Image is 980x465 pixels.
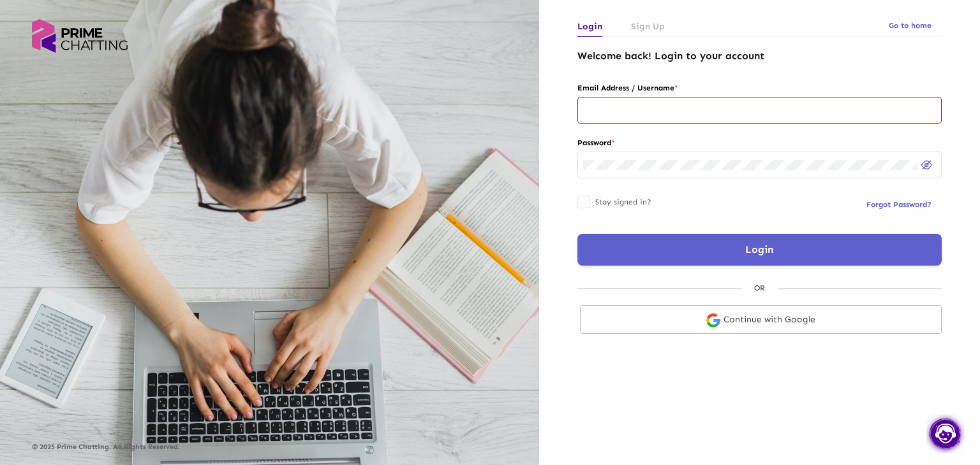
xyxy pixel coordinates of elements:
[879,14,942,37] button: Go to home
[577,234,942,266] button: Login
[577,81,942,95] label: Email Address / Username
[577,136,942,150] label: Password
[856,193,942,216] button: Forgot Password?
[741,281,778,295] div: OR
[706,313,720,327] img: google-login.svg
[866,200,932,209] span: Forgot Password?
[631,16,665,37] a: Sign Up
[577,16,602,37] a: Login
[32,19,128,53] img: logo
[921,161,932,169] img: eye-off.svg
[889,21,932,30] span: Go to home
[32,443,507,451] p: © 2025 Prime Chatting. All Rights Reserved.
[595,194,651,210] span: Stay signed in?
[926,414,965,454] img: chat.png
[580,305,942,334] a: Continue with Google
[745,243,773,255] span: Login
[918,155,936,173] button: Hide password
[577,50,942,62] h4: Welcome back! Login to your account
